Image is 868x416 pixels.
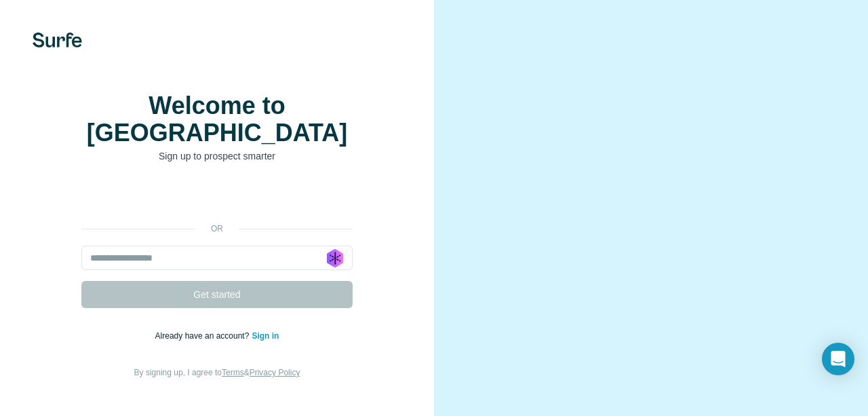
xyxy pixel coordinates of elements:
[250,368,300,377] a: Privacy Policy
[81,149,353,163] p: Sign up to prospect smarter
[81,92,353,147] h1: Welcome to [GEOGRAPHIC_DATA]
[252,331,279,341] a: Sign in
[33,33,82,48] img: Surfe's logo
[134,368,300,377] span: By signing up, I agree to &
[75,183,359,213] iframe: Sign in with Google Button
[822,343,854,375] div: Open Intercom Messenger
[81,183,353,213] div: Sign in with Google. Opens in new tab
[195,223,239,235] p: or
[222,368,244,377] a: Terms
[155,331,252,341] span: Already have an account?
[589,14,854,200] iframe: Sign in with Google Dialog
